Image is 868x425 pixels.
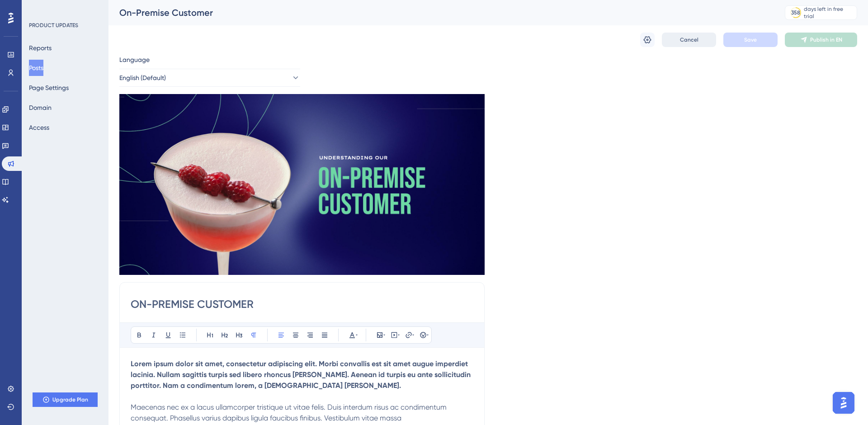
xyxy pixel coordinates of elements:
button: English (Default) [119,69,300,87]
div: PRODUCT UPDATES [29,22,78,29]
button: Posts [29,60,43,76]
button: Access [29,119,49,136]
button: Domain [29,99,52,116]
button: Cancel [662,33,716,47]
span: Language [119,54,150,65]
img: file-1759861987704.png [119,94,485,275]
button: Page Settings [29,80,69,96]
div: 358 [791,9,800,16]
button: Publish in EN [785,33,857,47]
strong: Lorem ipsum dolor sit amet, consectetur adipiscing elit. Morbi convallis est sit amet augue imper... [131,359,472,390]
span: Publish in EN [810,36,842,43]
iframe: UserGuiding AI Assistant Launcher [830,389,857,416]
button: Upgrade Plan [33,392,98,407]
span: Upgrade Plan [52,396,88,403]
span: English (Default) [119,72,166,83]
div: On-Premise Customer [119,6,762,19]
button: Save [723,33,778,47]
input: Post Title [131,297,473,312]
span: Cancel [680,36,698,43]
button: Reports [29,40,52,56]
span: Save [744,36,757,43]
div: days left in free trial [804,5,854,20]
